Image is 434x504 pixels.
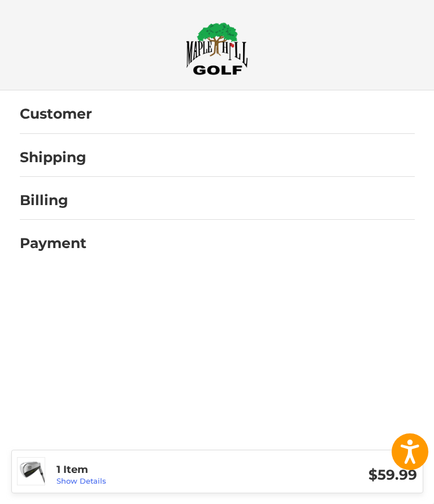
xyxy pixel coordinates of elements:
[18,458,45,485] img: Wilson Staff Launch Pad 2 Single Iron
[20,105,92,123] h2: Customer
[57,476,106,485] a: Show Details
[57,463,237,476] h3: 1 Item
[20,149,86,166] h2: Shipping
[237,466,417,484] h3: $59.99
[186,22,248,75] img: Maple Hill Golf
[20,192,86,209] h2: Billing
[20,234,86,252] h2: Payment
